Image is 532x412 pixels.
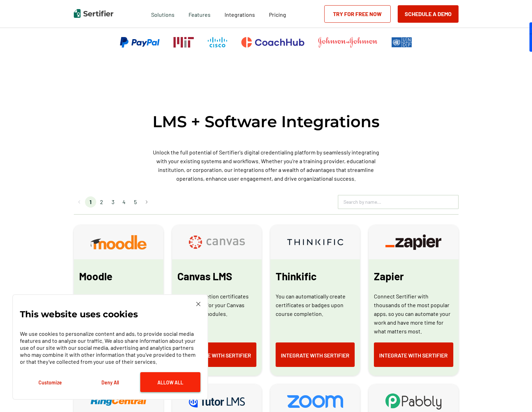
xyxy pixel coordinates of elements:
button: Schedule a Demo [398,5,459,23]
span: Zapier [374,270,404,283]
span: Canvas LMS [177,270,232,283]
span: Features [189,9,211,18]
button: Customize [20,372,80,392]
input: Search by name... [338,197,458,207]
li: page 4 [119,196,130,208]
a: Integrate with Sertifier [374,342,453,367]
iframe: Chat Widget [497,378,532,412]
button: Deny All [80,372,140,392]
img: Zapier-integration [385,234,441,250]
a: Integrate with Sertifier [276,342,355,367]
img: Moodle-integration [91,235,147,250]
img: Thinkific-integration [287,239,343,245]
span: Moodle [79,270,112,283]
p: We use cookies to personalize content and ads, to provide social media features and to analyze ou... [20,330,200,365]
li: page 5 [130,196,141,208]
button: Go to next page [141,196,152,208]
img: Massachusetts Institute of Technology [173,37,194,48]
img: Pabbly-integration [385,393,441,409]
button: Allow All [140,372,200,392]
li: page 1 [85,196,96,208]
p: You can automatically create certificates or badges upon course completion. [276,292,355,318]
span: Thinkific [276,270,317,283]
h2: LMS + Software Integrations [74,111,459,132]
span: Solutions [151,9,175,18]
p: Unlock the full potential of Sertifier's digital credentialing platform by seamlessly integrating... [151,148,382,183]
img: Canvas LMS-integration [189,236,245,249]
img: Johnson & Johnson [318,37,377,48]
p: This website uses cookies [20,311,138,318]
img: PayPal [120,37,159,48]
li: page 3 [107,196,119,208]
a: Try for Free Now [324,5,391,23]
span: Pricing [269,11,286,18]
a: Integrations [225,9,255,18]
img: CoachHub [241,37,304,48]
li: page 2 [96,196,107,208]
img: UNDP [391,37,412,48]
img: Cookie Popup Close [196,302,200,306]
button: Go to previous page [74,196,85,208]
img: Sertifier | Digital Credentialing Platform [74,9,113,18]
img: Tutor LMS-integration [189,396,245,407]
p: Create courses within Moodle and integrate with Sertifier to issue certificates and badges easily. [79,292,158,327]
img: RingCentral Events-integration [91,397,147,406]
img: Cisco [208,37,227,48]
span: Integrations [225,11,255,18]
img: Zoom-integration [287,395,343,408]
p: Connect Sertifier with thousands of the most popular apps, so you can automate your work and have... [374,292,453,335]
a: Integrate with Sertifier [177,342,256,367]
a: Pricing [269,9,286,18]
p: Send completion certificates and badges for your Canvas courses or modules. [177,292,256,318]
